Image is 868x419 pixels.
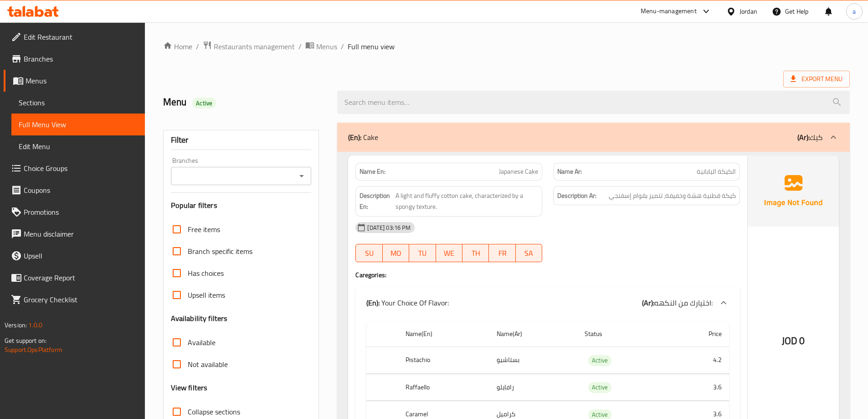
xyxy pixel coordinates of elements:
[360,167,385,176] strong: Name En:
[641,6,697,17] div: Menu-management
[11,114,145,135] a: Full Menu View
[440,247,459,260] span: WE
[298,41,302,52] li: /
[163,95,327,109] h2: Menu
[668,374,729,401] td: 3.6
[609,190,736,202] span: كيكة قطنية هشة وخفيفة، تتميز بقوام إسفنجي
[4,48,145,70] a: Branches
[782,332,797,350] span: JOD
[654,296,713,310] span: اختيارك من النكهه:
[748,155,839,227] img: Ae5nvW7+0k+MAAAAAElFTkSuQmCC
[853,6,856,16] span: a
[4,245,145,267] a: Upsell
[348,132,378,143] p: Cake
[188,406,240,417] span: Collapse sections
[305,41,337,52] a: Menus
[316,41,337,52] span: Menus
[413,247,432,260] span: TU
[341,41,344,52] li: /
[196,41,199,52] li: /
[740,6,757,16] div: Jordan
[366,296,380,310] b: (En):
[588,382,611,393] div: Active
[398,321,489,347] th: Name(En)
[577,321,668,347] th: Status
[11,135,145,157] a: Edit Menu
[588,355,611,366] span: Active
[203,41,295,52] a: Restaurants management
[24,163,138,174] span: Choice Groups
[337,91,850,114] input: search
[28,319,42,331] span: 1.0.0
[783,71,850,88] span: Export Menu
[24,53,138,64] span: Branches
[24,207,138,217] span: Promotions
[24,294,138,305] span: Grocery Checklist
[588,355,611,366] div: Active
[171,200,312,211] h3: Popular filters
[366,297,449,308] p: Your Choice Of Flavor:
[642,296,654,310] b: (Ar):
[188,246,252,257] span: Branch specific items
[188,337,216,348] span: Available
[386,247,406,260] span: MO
[462,244,489,262] button: TH
[489,321,577,347] th: Name(Ar)
[192,99,216,108] span: Active
[466,247,485,260] span: TH
[4,289,145,310] a: Grocery Checklist
[395,190,538,212] span: A light and fluffy cotton cake, characterized by a spongy texture.
[5,335,46,347] span: Get support on:
[188,290,225,300] span: Upsell items
[188,359,228,370] span: Not available
[409,244,436,262] button: TU
[4,70,145,92] a: Menus
[668,347,729,374] td: 4.2
[24,185,138,196] span: Coupons
[5,344,62,356] a: Support.OpsPlatform
[19,97,138,108] span: Sections
[24,228,138,239] span: Menu disclaimer
[4,26,145,48] a: Edit Restaurant
[24,31,138,42] span: Edit Restaurant
[398,374,489,401] th: Raffaello
[19,119,138,130] span: Full Menu View
[11,92,145,114] a: Sections
[383,244,409,262] button: MO
[668,321,729,347] th: Price
[4,157,145,179] a: Choice Groups
[489,374,577,401] td: رافايلو
[489,244,515,262] button: FR
[348,130,361,144] b: (En):
[360,190,394,212] strong: Description En:
[5,319,27,331] span: Version:
[24,272,138,283] span: Coverage Report
[360,247,379,260] span: SU
[697,167,736,176] span: الكيكة اليابانية
[192,98,216,109] div: Active
[519,247,539,260] span: SA
[4,223,145,245] a: Menu disclaimer
[348,41,395,52] span: Full menu view
[364,223,414,232] span: [DATE] 03:16 PM
[214,41,295,52] span: Restaurants management
[4,267,145,289] a: Coverage Report
[24,250,138,261] span: Upsell
[171,313,228,324] h3: Availability filters
[188,224,220,235] span: Free items
[163,41,192,52] a: Home
[355,270,740,279] h4: Caregories:
[19,141,138,152] span: Edit Menu
[171,383,208,393] h3: View filters
[4,179,145,201] a: Coupons
[355,288,740,317] div: (En): Your Choice Of Flavor:(Ar):اختيارك من النكهه:
[797,130,810,144] b: (Ar):
[493,247,512,260] span: FR
[188,268,224,279] span: Has choices
[4,201,145,223] a: Promotions
[499,167,538,176] span: Japanese Cake
[799,332,805,350] span: 0
[797,132,822,143] p: كيك
[171,130,312,150] div: Filter
[337,123,850,152] div: (En): Cake(Ar):كيك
